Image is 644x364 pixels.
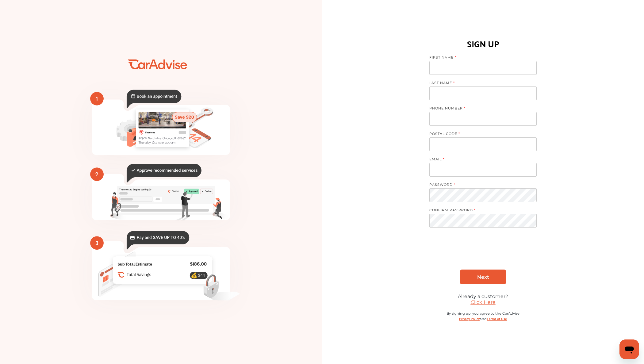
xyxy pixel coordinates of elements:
label: PASSWORD [429,182,531,188]
label: POSTAL CODE [429,132,531,137]
label: LAST NAME [429,81,531,86]
a: Privacy Policy [459,316,480,321]
label: PHONE NUMBER [429,106,531,112]
a: Next [460,270,506,284]
h1: SIGN UP [467,36,499,51]
span: Next [477,274,489,280]
label: CONFIRM PASSWORD [429,208,531,214]
iframe: reCAPTCHA [436,241,530,265]
div: By signing up, you agree to the CarAdvise and [429,311,537,328]
label: FIRST NAME [429,55,531,61]
a: Terms of Use [487,316,507,321]
div: Already a customer? [429,293,537,299]
a: Click Here [471,299,496,305]
iframe: Button to launch messaging window [619,339,639,359]
label: EMAIL [429,157,531,163]
text: 💰 [191,272,197,278]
